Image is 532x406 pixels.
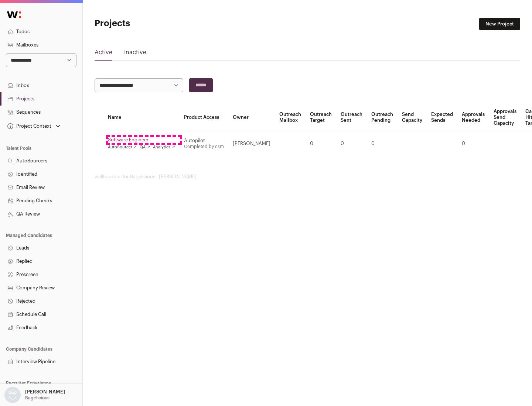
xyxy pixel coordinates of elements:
[124,48,146,60] a: Inactive
[3,7,25,22] img: Wellfound
[427,104,457,131] th: Expected Sends
[367,131,398,156] td: 0
[306,104,336,131] th: Outreach Target
[184,138,224,144] div: Autopilot
[103,104,180,131] th: Name
[336,104,367,131] th: Outreach Sent
[25,389,65,395] p: [PERSON_NAME]
[95,48,112,60] a: Active
[489,104,521,131] th: Approvals Send Capacity
[4,387,21,403] img: nopic.png
[6,123,51,129] div: Project Context
[228,131,275,156] td: [PERSON_NAME]
[95,18,236,30] h1: Projects
[108,137,175,143] a: Software Engineer
[306,131,336,156] td: 0
[398,104,427,131] th: Send Capacity
[153,144,175,150] a: Analytics ↗
[3,387,66,403] button: Open dropdown
[108,144,137,150] a: AutoSourcer ↗
[140,144,150,150] a: QA ↗
[25,395,50,401] p: Bagelicious
[457,104,489,131] th: Approvals Needed
[184,144,224,149] a: Completed by csm
[479,18,520,30] a: New Project
[95,174,520,180] footer: wellfound:ai for Bagelicious - [PERSON_NAME]
[6,121,62,131] button: Open dropdown
[457,131,489,156] td: 0
[275,104,306,131] th: Outreach Mailbox
[336,131,367,156] td: 0
[180,104,228,131] th: Product Access
[228,104,275,131] th: Owner
[367,104,398,131] th: Outreach Pending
